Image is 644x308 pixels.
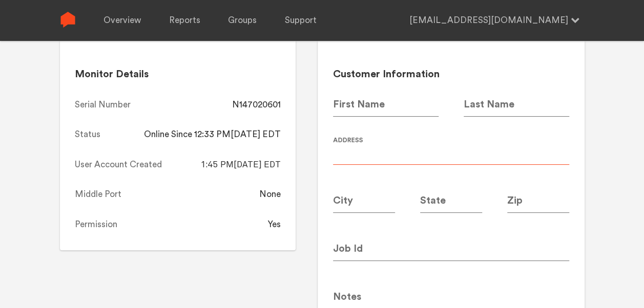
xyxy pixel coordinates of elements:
[232,99,281,111] div: N147020601
[75,218,117,231] div: Permission
[75,99,131,111] div: Serial Number
[144,128,281,141] div: Online Since 12:33 PM[DATE] EDT
[333,68,569,81] h2: Customer Information
[75,159,162,171] div: User Account Created
[60,12,76,28] img: Sense Logo
[75,188,121,201] div: Middle Port
[268,218,281,231] div: Yes
[259,188,281,201] div: None
[75,128,100,141] div: Status
[201,159,281,169] span: 1:45 PM[DATE] EDT
[75,68,280,81] h2: Monitor Details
